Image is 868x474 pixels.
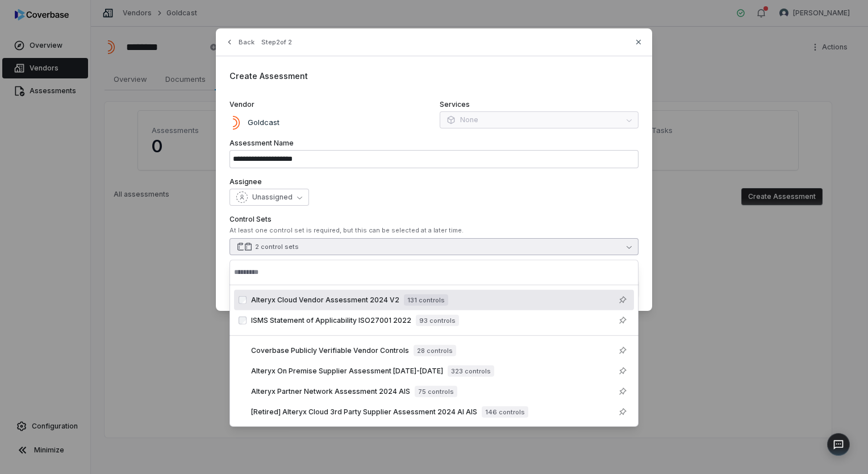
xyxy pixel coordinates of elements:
span: ISMS Statement of Applicability ISO27001 2022 [251,316,411,325]
label: Assessment Name [229,139,639,148]
span: 75 controls [415,386,457,397]
span: Step 2 of 2 [261,38,292,47]
span: Coverbase Publicly Verifiable Vendor Controls [251,346,409,355]
span: 93 controls [416,315,459,326]
span: Unassigned [252,193,293,202]
div: 2 control sets [255,243,299,251]
span: 323 controls [448,365,494,377]
label: Control Sets [229,215,639,224]
span: Alteryx Cloud Vendor Assessment 2024 V2 [251,296,399,305]
button: Back [222,32,258,52]
span: [Retired] Alteryx Cloud 3rd Party Supplier Assessment 2024 AI AIS [251,408,477,417]
div: Suggestions [229,285,639,427]
span: 28 controls [414,345,456,356]
div: At least one control set is required, but this can be selected at a later time. [229,226,639,235]
span: 131 controls [404,294,448,306]
label: Services [440,100,639,109]
span: 146 controls [482,406,528,418]
span: Alteryx On Premise Supplier Assessment [DATE]-[DATE] [251,367,443,376]
label: Assignee [229,177,639,186]
span: Vendor [229,100,254,109]
span: Alteryx Partner Network Assessment 2024 AIS [251,387,410,396]
p: Goldcast [243,117,279,128]
span: Create Assessment [229,71,308,81]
